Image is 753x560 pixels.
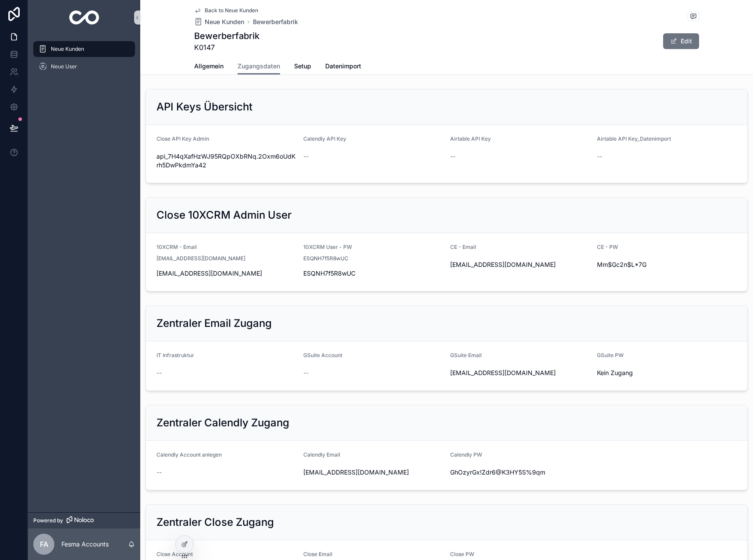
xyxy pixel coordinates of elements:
span: Mm$Gc2n$L*7G [597,260,737,269]
span: GSuite Account [303,352,342,358]
a: Powered by [28,512,140,528]
span: Neue User [51,63,77,70]
span: -- [303,152,309,161]
a: Neue Kunden [194,18,244,26]
a: Setup [294,58,311,76]
span: Kein Zugang [597,369,737,377]
span: Close Account [156,551,193,557]
span: GhOzyrGx!Zdr6@K3HY5S%9qm [450,468,590,477]
span: Close API Key Admin [156,135,209,142]
span: Setup [294,62,311,71]
span: Calendly Account anlegen [156,451,222,458]
span: -- [156,468,162,477]
span: Neue Kunden [51,46,84,53]
span: Airtable API Key [450,135,491,142]
span: Datenimport [325,62,361,71]
span: FA [40,539,48,549]
a: Neue User [33,59,135,74]
span: ESQNH7f5R8wUC [303,269,443,278]
a: Datenimport [325,58,361,76]
span: Close Email [303,551,332,557]
span: -- [156,369,162,377]
span: CE - PW [597,244,618,250]
span: Close PW [450,551,474,557]
span: Airtable API Key_Datenimport [597,135,671,142]
span: api_7H4qXafHzWJ95RQpOXbRNq.2Oxm6oUdKrh5DwPkdmYa42 [156,152,296,170]
a: Neue Kunden [33,41,135,57]
span: Calendly API Key [303,135,346,142]
h2: API Keys Übersicht [156,100,252,114]
span: -- [303,369,309,377]
span: Back to Neue Kunden [205,7,258,14]
h2: Close 10XCRM Admin User [156,208,291,222]
span: [EMAIL_ADDRESS][DOMAIN_NAME] [450,260,590,269]
span: GSuite PW [597,352,624,358]
span: Calendly Email [303,451,340,458]
a: Back to Neue Kunden [194,7,258,14]
div: scrollable content [28,35,140,86]
span: IT Infrastruktur [156,352,194,358]
h2: Zentraler Email Zugang [156,316,272,330]
img: App logo [69,11,99,25]
span: -- [597,152,602,161]
span: [EMAIL_ADDRESS][DOMAIN_NAME] [450,369,590,377]
button: Edit [663,33,699,49]
span: ESQNH7f5R8wUC [303,255,348,262]
span: -- [450,152,455,161]
a: Bewerberfabrik [253,18,298,26]
h1: Bewerberfabrik [194,30,259,42]
span: Calendly PW [450,451,482,458]
a: Zugangsdaten [238,58,280,75]
span: [EMAIL_ADDRESS][DOMAIN_NAME] [156,269,296,278]
span: GSuite Email [450,352,482,358]
span: [EMAIL_ADDRESS][DOMAIN_NAME] [156,255,245,262]
span: 10XCRM - Email [156,244,197,250]
h2: Zentraler Close Zugang [156,515,274,529]
span: [EMAIL_ADDRESS][DOMAIN_NAME] [303,468,443,477]
p: Fesma Accounts [61,540,109,549]
span: Powered by [33,517,63,524]
span: Neue Kunden [205,18,244,26]
h2: Zentraler Calendly Zugang [156,416,289,430]
span: Zugangsdaten [238,62,280,71]
span: 10XCRM User - PW [303,244,352,250]
a: Allgemein [194,58,224,76]
span: CE - Email [450,244,476,250]
span: K0147 [194,42,259,53]
span: Allgemein [194,62,224,71]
